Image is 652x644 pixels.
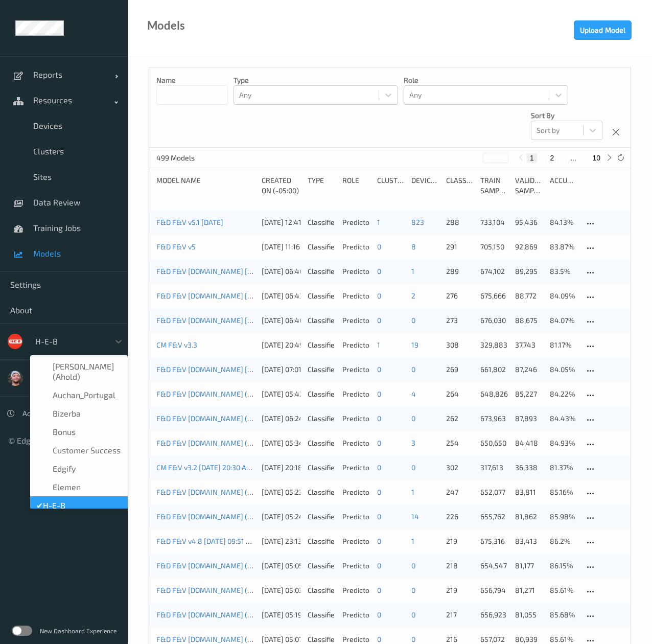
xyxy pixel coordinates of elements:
[262,585,301,595] div: [DATE] 05:03:45
[342,266,370,277] div: Predictor
[567,153,579,163] button: ...
[480,512,508,522] p: 655,762
[308,487,335,497] div: Classifier
[550,340,577,350] p: 81.17%
[550,463,577,473] p: 81.37%
[308,315,335,326] div: Classifier
[342,242,370,252] div: Predictor
[446,610,474,620] p: 217
[515,266,543,277] p: 89,295
[262,438,301,448] div: [DATE] 05:34:02
[480,463,508,473] p: 317,613
[480,389,508,399] p: 648,826
[156,218,223,226] a: F&D F&V v5.1 [DATE]
[308,610,335,620] div: Classifier
[262,463,301,473] div: [DATE] 20:18:06
[262,487,301,497] div: [DATE] 05:23:49
[480,266,508,277] p: 674,102
[480,315,508,326] p: 676,030
[515,487,543,497] p: 83,811
[480,242,508,252] p: 705,150
[446,291,474,301] p: 276
[147,20,185,31] div: Models
[377,561,381,570] a: 0
[342,217,370,227] div: Predictor
[342,315,370,326] div: Predictor
[308,463,335,473] div: Classifier
[377,586,381,594] a: 0
[377,291,381,300] a: 0
[480,561,508,571] p: 654,547
[156,635,383,643] a: F&D F&V [DOMAIN_NAME] (Daily) [DATE] 16:30 [DATE] 16:30 Auto Save
[262,413,301,424] div: [DATE] 06:24:14
[156,267,285,275] a: F&D F&V [DOMAIN_NAME] [DATE] 16:30
[377,414,381,423] a: 0
[342,463,370,473] div: Predictor
[515,463,543,473] p: 36,338
[515,175,543,196] div: Validation Samples
[446,536,474,546] p: 219
[342,512,370,522] div: Predictor
[446,315,474,326] p: 273
[446,364,474,375] p: 269
[411,586,415,594] a: 0
[480,340,508,350] p: 329,883
[308,561,335,571] div: Classifier
[515,512,543,522] p: 81,862
[589,153,603,163] button: 10
[156,537,278,545] a: F&D F&V v4.8 [DATE] 09:51 Auto Save
[446,487,474,497] p: 247
[550,266,577,277] p: 83.5%
[156,463,274,472] a: CM F&V v3.2 [DATE] 20:30 Auto Save
[411,389,416,398] a: 4
[308,512,335,522] div: Classifier
[377,537,381,545] a: 0
[262,266,301,277] div: [DATE] 06:40:19
[515,389,543,399] p: 85,227
[262,175,301,196] div: Created On (-05:00)
[515,585,543,595] p: 81,271
[156,75,228,85] p: Name
[377,175,405,196] div: clusters
[377,389,381,398] a: 0
[308,217,335,227] div: Classifier
[446,463,474,473] p: 302
[377,242,381,251] a: 0
[342,487,370,497] div: Predictor
[550,291,577,301] p: 84.09%
[156,512,383,521] a: F&D F&V [DOMAIN_NAME] (Daily) [DATE] 16:30 [DATE] 16:30 Auto Save
[377,316,381,325] a: 0
[515,413,543,424] p: 87,893
[550,585,577,595] p: 85.61%
[156,389,307,398] a: F&D F&V [DOMAIN_NAME] (Daily) [DATE] 16:30
[480,585,508,595] p: 656,794
[308,175,335,196] div: Type
[411,512,419,521] a: 14
[308,364,335,375] div: Classifier
[411,365,415,374] a: 0
[262,536,301,546] div: [DATE] 23:13:17
[550,389,577,399] p: 84.22%
[446,217,474,227] p: 288
[342,389,370,399] div: Predictor
[308,389,335,399] div: Classifier
[515,364,543,375] p: 87,246
[515,291,543,301] p: 88,772
[262,217,301,227] div: [DATE] 12:41:07
[550,175,577,196] div: Accuracy
[342,585,370,595] div: Predictor
[550,413,577,424] p: 84.43%
[550,561,577,571] p: 86.15%
[377,218,380,226] a: 1
[411,175,439,196] div: devices
[480,610,508,620] p: 656,923
[308,291,335,301] div: Classifier
[156,340,197,349] a: CM F&V v3.3
[446,242,474,252] p: 291
[480,175,508,196] div: Train Samples
[411,537,414,545] a: 1
[411,316,415,325] a: 0
[411,463,415,472] a: 0
[515,242,543,252] p: 92,869
[342,291,370,301] div: Predictor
